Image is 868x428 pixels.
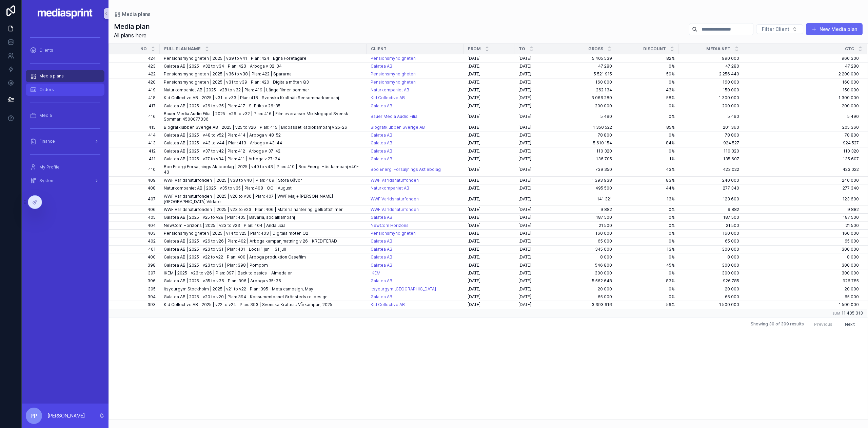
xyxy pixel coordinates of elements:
[371,64,392,69] span: Galatea AB
[164,64,362,69] a: Galatea AB | 2025 | v32 to v34 | Plan: 423 | Arboga v 32-34
[569,103,612,109] a: 200 000
[569,167,612,172] span: 739 350
[117,178,156,183] a: 409
[569,148,612,154] span: 110 320
[468,114,510,119] a: [DATE]
[164,79,362,85] a: Pensionsmyndigheten | 2025 | v31 to v39 | Plan: 420 | Digitala möten Q3
[117,64,156,69] span: 423
[569,114,612,119] span: 5 490
[371,87,459,93] a: Naturkompaniet AB
[744,56,859,61] a: 960 300
[518,140,561,146] a: [DATE]
[117,71,156,77] a: 422
[744,71,859,77] span: 2 200 000
[744,64,859,69] span: 47 280
[620,167,675,172] a: 43%
[371,132,459,138] a: Galatea AB
[371,64,459,69] a: Galatea AB
[164,79,309,85] span: Pensionsmyndigheten | 2025 | v31 to v39 | Plan: 420 | Digitala möten Q3
[620,79,675,85] a: 0%
[39,164,60,170] span: My Profile
[569,125,612,130] a: 1 350 522
[468,79,510,85] a: [DATE]
[683,125,739,130] a: 201 360
[468,114,480,119] span: [DATE]
[744,125,859,130] a: 205 360
[518,125,531,130] span: [DATE]
[620,95,675,101] a: 58%
[683,87,739,93] a: 150 000
[683,71,739,77] a: 2 256 440
[518,114,561,119] a: [DATE]
[518,178,531,183] span: [DATE]
[117,156,156,162] a: 411
[164,103,280,109] span: Galatea AB | 2025 | v26 to v35 | Plan: 417 | St Eriks v 26-35
[117,132,156,138] span: 414
[164,95,339,101] span: Kid Collective AB | 2025 | v31 to v33 | Plan: 418 | Svenska Kraftnät: Sensommarkampanj
[569,156,612,162] a: 136 705
[806,23,863,35] button: New Media plan
[518,148,531,154] span: [DATE]
[371,95,459,101] a: Kid Collective AB
[164,156,362,162] a: Galatea AB | 2025 | v27 to v34 | Plan: 411 | Arboga v 27-34
[744,95,859,101] a: 1 300 000
[26,161,104,173] a: My Profile
[468,95,480,101] span: [DATE]
[117,125,156,130] span: 415
[371,156,392,162] a: Galatea AB
[122,11,151,18] span: Media plans
[164,125,362,130] a: Biografklubben Sverige AB | 2025 | v25 to v26 | Plan: 415 | Biopasset Radiokampanj v 25-26
[518,178,561,183] a: [DATE]
[26,84,104,96] a: Orders
[468,167,480,172] span: [DATE]
[569,95,612,101] span: 3 066 280
[371,87,409,93] span: Naturkompaniet AB
[114,11,151,18] a: Media plans
[117,95,156,101] a: 418
[371,167,459,172] a: Boo Energi Försäljnings Aktiebolag
[569,178,612,183] a: 1 393 938
[117,167,156,172] span: 410
[468,140,510,146] a: [DATE]
[518,79,561,85] a: [DATE]
[39,113,52,118] span: Media
[569,71,612,77] a: 5 521 915
[371,56,416,61] a: Pensionsmyndigheten
[744,103,859,109] span: 200 000
[569,56,612,61] span: 5 405 539
[468,148,510,154] a: [DATE]
[164,111,362,122] a: Bauer Media Audio Filial | 2025 | v26 to v32 | Plan: 416 | Filmleveranser Mix Megapol Svensk Somm...
[164,164,362,175] a: Boo Energi Försäljnings Aktiebolag | 2025 | v40 to v43 | Plan: 410 | Boo Energi Höstkampanj v40-43
[683,64,739,69] a: 47 280
[117,56,156,61] a: 424
[744,140,859,146] a: 924 527
[117,103,156,109] a: 417
[620,114,675,119] span: 0%
[22,27,108,196] div: scrollable content
[371,79,416,85] span: Pensionsmyndigheten
[683,140,739,146] a: 924 527
[164,148,280,154] span: Galatea AB | 2025 | v37 to v42 | Plan: 412 | Arboga v 37-42
[518,156,561,162] a: [DATE]
[117,79,156,85] a: 420
[744,114,859,119] a: 5 490
[620,140,675,146] a: 84%
[164,178,362,183] a: WWF Världsnaturfonden | 2025 | v38 to v40 | Plan: 409 | Stora Gåvor
[518,140,531,146] span: [DATE]
[518,64,531,69] span: [DATE]
[744,148,859,154] a: 110 320
[468,64,510,69] a: [DATE]
[569,64,612,69] span: 47 280
[569,132,612,138] span: 78 800
[683,114,739,119] a: 5 490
